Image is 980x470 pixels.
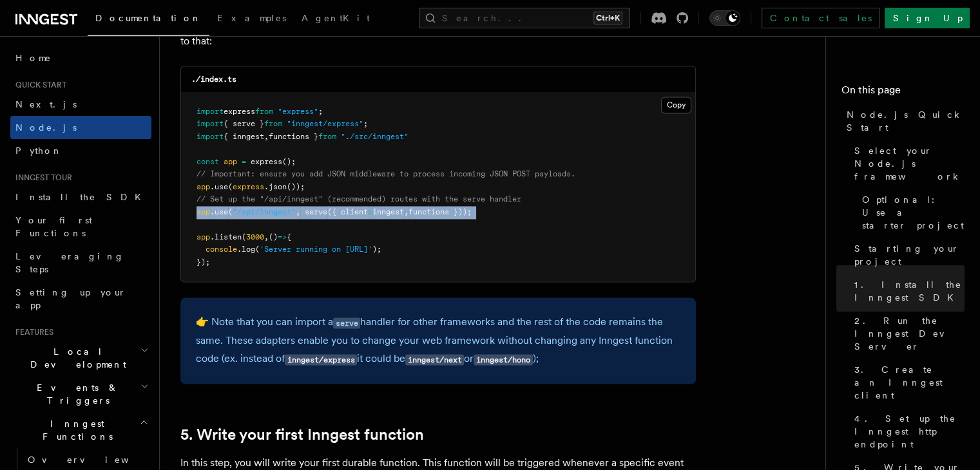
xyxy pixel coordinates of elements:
[10,376,151,412] button: Events & Triggers
[233,182,264,191] span: express
[368,207,372,216] span: :
[224,132,264,141] span: { inngest
[593,12,622,24] kbd: Ctrl+K
[302,13,370,23] span: AgentKit
[854,278,965,304] span: 1. Install the Inngest SDK
[264,232,269,241] span: ,
[10,245,151,281] a: Leveraging Steps
[197,119,224,128] span: import
[10,173,72,183] span: Inngest tour
[278,232,287,241] span: =>
[210,182,228,191] span: .use
[10,327,53,337] span: Features
[197,169,575,178] span: // Important: ensure you add JSON middleware to process incoming JSON POST payloads.
[197,157,219,166] span: const
[15,251,124,274] span: Leveraging Steps
[10,209,151,245] a: Your first Functions
[242,157,246,166] span: =
[841,103,965,139] a: Node.js Quick Start
[197,232,210,241] span: app
[10,46,151,70] a: Home
[233,207,296,216] span: "/api/inngest"
[10,185,151,209] a: Install the SDK
[404,207,408,216] span: ,
[10,412,151,448] button: Inngest Functions
[269,232,278,241] span: ()
[849,237,965,273] a: Starting your project
[849,358,965,407] a: 3. Create an Inngest client
[196,313,680,368] p: 👉 Note that you can import a handler for other frameworks and the rest of the code remains the sa...
[862,193,965,232] span: Optional: Use a starter project
[10,139,151,162] a: Python
[228,182,233,191] span: (
[333,315,360,328] a: serve
[287,182,305,191] span: ());
[180,425,424,443] a: 5. Write your first Inngest function
[419,8,630,28] button: Search...Ctrl+K
[405,354,464,365] code: inngest/next
[661,97,691,113] button: Copy
[849,273,965,309] a: 1. Install the Inngest SDK
[264,119,282,128] span: from
[10,93,151,116] a: Next.js
[197,107,224,116] span: import
[474,354,532,365] code: inngest/hono
[287,119,363,128] span: "inngest/express"
[191,75,236,84] code: ./index.ts
[197,132,224,141] span: import
[224,119,264,128] span: { serve }
[269,132,318,141] span: functions }
[278,107,318,116] span: "express"
[260,245,372,254] span: 'Server running on [URL]'
[10,417,139,443] span: Inngest Functions
[849,407,965,456] a: 4. Set up the Inngest http endpoint
[15,192,149,202] span: Install the SDK
[841,82,965,103] h4: On this page
[224,107,255,116] span: express
[210,207,228,216] span: .use
[15,287,126,310] span: Setting up your app
[28,455,160,465] span: Overview
[10,381,140,407] span: Events & Triggers
[15,215,92,238] span: Your first Functions
[854,242,965,268] span: Starting your project
[282,157,296,166] span: ();
[264,182,287,191] span: .json
[305,207,327,216] span: serve
[854,144,965,183] span: Select your Node.js framework
[318,107,323,116] span: ;
[762,8,879,28] a: Contact sales
[854,314,965,353] span: 2. Run the Inngest Dev Server
[15,146,62,156] span: Python
[285,354,357,365] code: inngest/express
[10,340,151,376] button: Local Development
[224,157,237,166] span: app
[294,4,378,35] a: AgentKit
[10,116,151,139] a: Node.js
[885,8,970,28] a: Sign Up
[206,245,237,254] span: console
[15,99,77,109] span: Next.js
[849,139,965,188] a: Select your Node.js framework
[209,4,294,35] a: Examples
[15,52,52,64] span: Home
[847,108,965,134] span: Node.js Quick Start
[197,258,210,267] span: });
[341,132,408,141] span: "./src/inngest"
[372,245,381,254] span: );
[255,245,260,254] span: (
[333,317,360,328] code: serve
[854,412,965,451] span: 4. Set up the Inngest http endpoint
[287,232,291,241] span: {
[197,182,210,191] span: app
[217,13,286,23] span: Examples
[849,309,965,358] a: 2. Run the Inngest Dev Server
[327,207,368,216] span: ({ client
[246,232,264,241] span: 3000
[242,232,246,241] span: (
[197,194,521,203] span: // Set up the "/api/inngest" (recommended) routes with the serve handler
[372,207,404,216] span: inngest
[95,13,202,23] span: Documentation
[363,119,368,128] span: ;
[10,345,140,371] span: Local Development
